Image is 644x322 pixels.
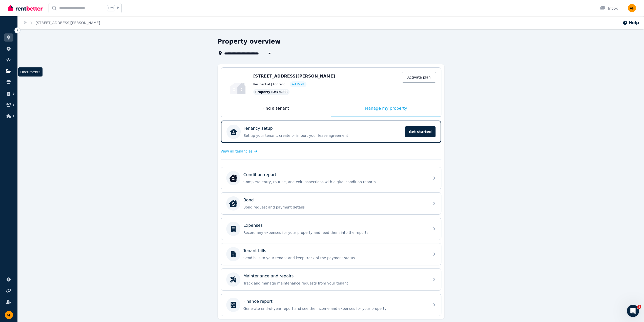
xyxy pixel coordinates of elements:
[243,222,263,229] p: Expenses
[628,4,636,12] img: Adele Flego
[221,269,441,290] a: Maintenance and repairsTrack and manage maintenance requests from your tenant
[243,197,254,203] p: Bond
[622,20,639,26] button: Help
[8,4,43,12] img: RentBetter
[243,205,427,210] p: Bond request and payment details
[244,125,273,131] p: Tenancy setup
[253,89,290,95] div: : 396088
[243,298,273,305] p: Finance report
[221,243,441,265] a: Tenant billsSend bills to your tenant and keep track of the payment status
[221,121,441,143] a: Tenancy setupSet up your tenant, create or import your lease agreementGet started
[221,100,331,117] div: Find a tenant
[229,174,237,182] img: Condition report
[221,149,253,154] span: View all tenancies
[253,82,285,86] span: Residential | For rent
[221,193,441,214] a: BondBondBond request and payment details
[18,16,106,29] nav: Breadcrumb
[243,273,294,279] p: Maintenance and repairs
[221,218,441,240] a: ExpensesRecord any expenses for your property and feed them into the reports
[20,69,40,74] span: Documents
[243,230,427,235] p: Record any expenses for your property and feed them into the reports
[117,6,119,10] span: k
[405,126,435,137] span: Get started
[221,149,257,154] a: View all tenancies
[243,172,276,178] p: Condition report
[600,6,618,11] div: Inbox
[292,82,304,86] span: Ad: Draft
[331,100,441,117] div: Manage my property
[243,248,266,254] p: Tenant bills
[637,305,641,309] span: 1
[243,179,427,184] p: Complete entry, routine, and exit inspections with digital condition reports
[221,294,441,316] a: Finance reportGenerate end-of-year report and see the income and expenses for your property
[107,5,115,11] span: Ctrl
[243,306,427,311] p: Generate end-of-year report and see the income and expenses for your property
[244,133,402,138] p: Set up your tenant, create or import your lease agreement
[627,305,639,317] iframe: Intercom live chat
[402,72,436,83] a: Activate plan
[243,255,427,260] p: Send bills to your tenant and keep track of the payment status
[5,311,13,319] img: Adele Flego
[243,281,427,286] p: Track and manage maintenance requests from your tenant
[255,90,275,94] span: Property ID
[229,199,237,207] img: Bond
[218,37,281,46] h1: Property overview
[253,74,335,79] span: [STREET_ADDRESS][PERSON_NAME]
[221,167,441,189] a: Condition reportCondition reportComplete entry, routine, and exit inspections with digital condit...
[36,21,100,25] a: [STREET_ADDRESS][PERSON_NAME]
